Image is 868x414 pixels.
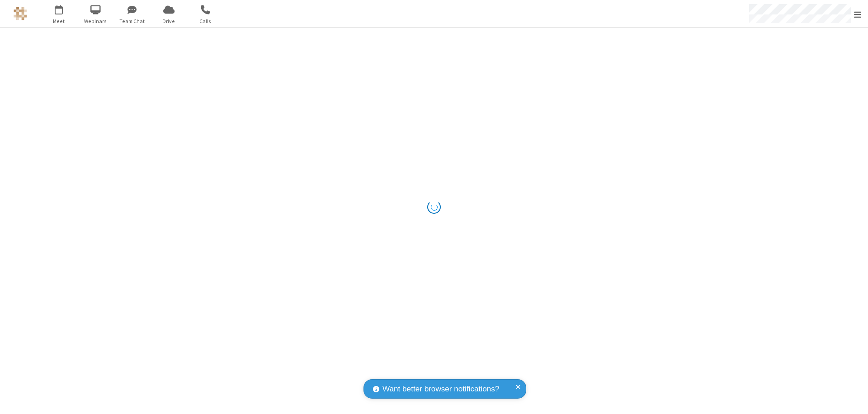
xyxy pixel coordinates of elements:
[42,17,76,25] span: Meet
[79,17,113,25] span: Webinars
[382,383,499,395] span: Want better browser notifications?
[189,17,222,25] span: Calls
[152,17,186,25] span: Drive
[14,7,27,20] img: QA Selenium DO NOT DELETE OR CHANGE
[115,17,149,25] span: Team Chat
